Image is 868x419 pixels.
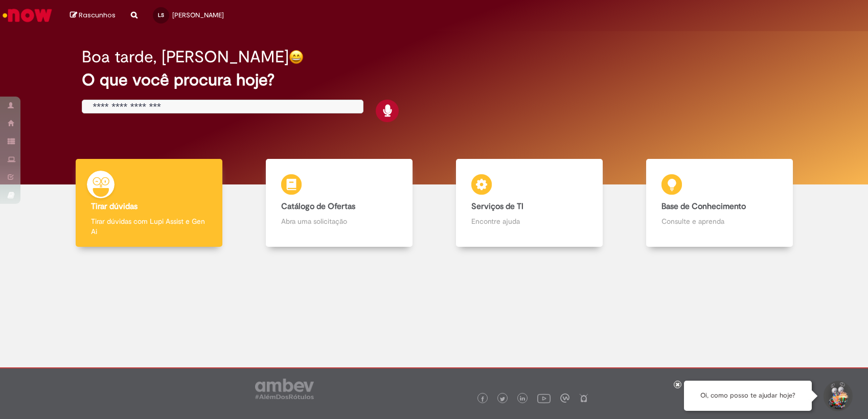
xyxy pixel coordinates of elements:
img: logo_footer_workplace.png [560,393,569,403]
span: [PERSON_NAME] [172,11,224,19]
button: Iniciar Conversa de Suporte [822,381,853,411]
h2: Boa tarde, [PERSON_NAME] [82,48,289,66]
img: ServiceNow [1,5,54,26]
a: Catálogo de Ofertas Abra uma solicitação [244,159,434,247]
b: Catálogo de Ofertas [281,201,355,212]
img: logo_footer_ambev_rotulo_gray.png [255,379,314,399]
img: logo_footer_linkedin.png [520,396,525,402]
a: Serviços de TI Encontre ajuda [434,159,624,247]
p: Encontre ajuda [471,216,587,226]
b: Serviços de TI [471,201,523,212]
b: Tirar dúvidas [91,201,138,212]
b: Base de Conhecimento [661,201,746,212]
a: Rascunhos [70,11,116,20]
a: Base de Conhecimento Consulte e aprenda [624,159,814,247]
img: happy-face.png [289,50,304,64]
p: Abra uma solicitação [281,216,397,226]
p: Tirar dúvidas com Lupi Assist e Gen Ai [91,216,207,237]
img: logo_footer_facebook.png [480,397,485,402]
p: Consulte e aprenda [661,216,778,226]
img: logo_footer_twitter.png [500,397,505,402]
span: Rascunhos [79,10,116,20]
span: LS [158,12,164,18]
h2: O que você procura hoje? [82,71,786,89]
a: Tirar dúvidas Tirar dúvidas com Lupi Assist e Gen Ai [54,159,244,247]
img: logo_footer_naosei.png [579,393,588,403]
div: Oi, como posso te ajudar hoje? [684,381,812,411]
img: logo_footer_youtube.png [537,391,551,405]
